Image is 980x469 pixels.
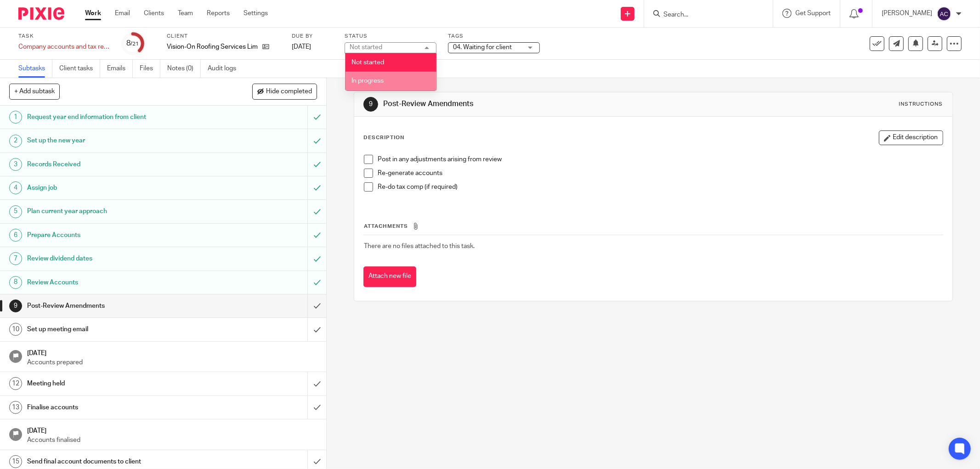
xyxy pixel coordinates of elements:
button: + Add subtask [9,84,60,99]
a: Clients [144,9,164,18]
h1: Meeting held [27,377,208,390]
div: 9 [9,299,22,312]
a: Work [85,9,101,18]
span: [DATE] [292,44,311,50]
h1: Request year end information from client [27,110,208,124]
a: Emails [107,60,133,78]
h1: Plan current year approach [27,204,208,218]
h1: Review dividend dates [27,252,208,266]
h1: Prepare Accounts [27,228,208,242]
a: Settings [244,9,268,18]
div: 12 [9,377,22,390]
p: Description [363,134,404,141]
div: 5 [9,205,22,218]
h1: Assign job [27,181,208,195]
p: Accounts prepared [27,358,317,367]
label: Client [167,33,280,40]
a: Reports [207,9,230,18]
small: /21 [131,41,139,46]
div: 10 [9,323,22,336]
p: Post in any adjustments arising from review [378,155,943,164]
span: There are no files attached to this task. [364,243,475,249]
div: 3 [9,158,22,171]
p: Accounts finalised [27,435,317,445]
h1: Post-Review Amendments [27,299,208,313]
span: Attachments [364,224,408,229]
div: Company accounts and tax return [18,42,110,51]
div: 4 [9,181,22,194]
a: Email [115,9,130,18]
h1: [DATE] [27,424,317,435]
div: 15 [9,455,22,468]
img: svg%3E [937,6,952,21]
label: Tags [448,33,540,40]
div: Instructions [899,101,943,108]
button: Attach new file [363,266,416,287]
div: 6 [9,229,22,242]
p: Re-do tax comp (if required) [378,182,943,192]
div: Not started [350,44,382,51]
p: [PERSON_NAME] [882,9,932,18]
div: 9 [363,97,378,112]
h1: Records Received [27,158,208,171]
p: Re-generate accounts [378,169,943,178]
a: Notes (0) [167,60,201,78]
label: Status [345,33,436,40]
h1: Review Accounts [27,276,208,289]
h1: Set up meeting email [27,322,208,336]
span: Not started [351,59,384,66]
h1: Set up the new year [27,134,208,147]
a: Team [178,9,193,18]
div: 8 [127,38,139,49]
button: Hide completed [252,84,317,99]
div: 7 [9,252,22,265]
span: 04. Waiting for client [453,44,512,51]
span: In progress [351,78,384,84]
h1: [DATE] [27,346,317,358]
p: Vision-On Roofing Services Limited [167,42,258,51]
label: Due by [292,33,333,40]
h1: Send final account documents to client [27,455,208,469]
div: 13 [9,401,22,414]
h1: Finalise accounts [27,401,208,414]
div: 2 [9,135,22,147]
a: Audit logs [208,60,243,78]
div: 1 [9,111,22,124]
a: Subtasks [18,60,52,78]
a: Files [140,60,160,78]
span: Get Support [795,10,831,17]
label: Task [18,33,110,40]
div: 8 [9,276,22,289]
button: Edit description [879,130,943,145]
h1: Post-Review Amendments [383,99,673,109]
img: Pixie [18,7,64,20]
input: Search [663,11,745,19]
span: Hide completed [266,88,312,96]
a: Client tasks [59,60,100,78]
